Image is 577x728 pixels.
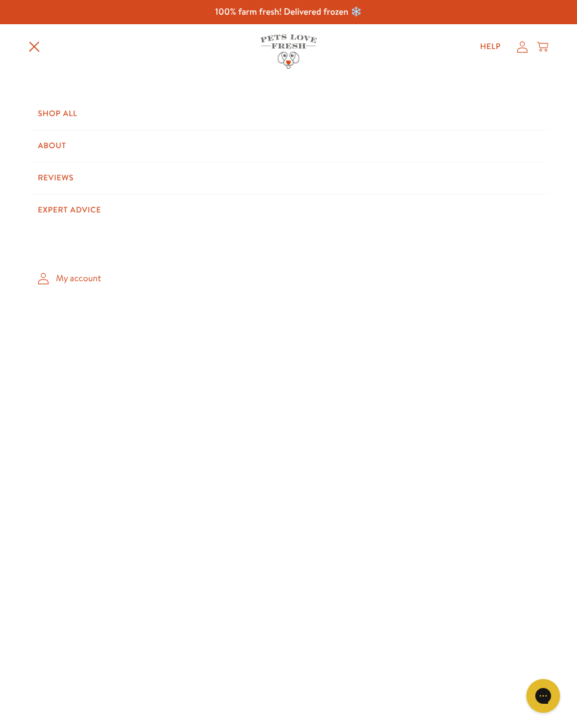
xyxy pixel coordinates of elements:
[29,194,548,226] a: Expert Advice
[29,98,548,130] a: Shop All
[29,262,548,295] a: My account
[29,162,548,194] a: Reviews
[471,35,510,58] a: Help
[260,34,317,69] img: Pets Love Fresh
[521,675,566,717] iframe: Gorgias live chat messenger
[20,32,49,61] summary: Translation missing: en.sections.header.menu
[29,130,548,162] a: About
